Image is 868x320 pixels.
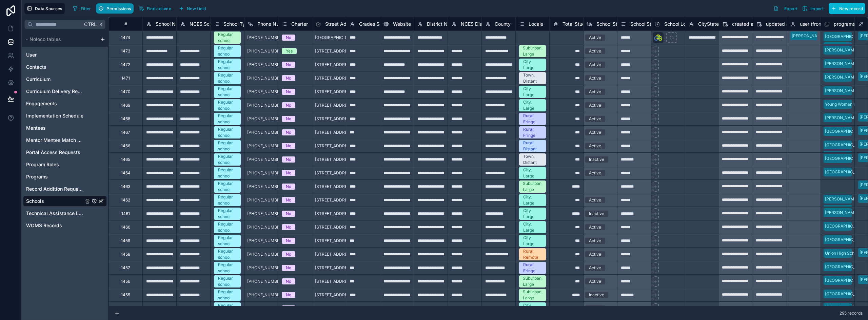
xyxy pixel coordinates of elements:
div: Active [589,89,601,95]
button: Data Sources [24,3,65,14]
div: Regular school [218,126,237,138]
span: Filter [81,6,91,11]
div: Active [589,238,601,244]
div: City, Large [523,235,542,247]
div: City, Large [523,208,542,220]
div: City, Large [523,194,542,206]
div: No [286,156,291,163]
div: Rural, Fringe [523,126,542,138]
div: Active [589,278,601,284]
span: [GEOGRAPHIC_DATA][US_STATE], 08540, [GEOGRAPHIC_DATA] [315,35,438,40]
span: [PHONE_NUMBER] [247,103,283,108]
div: Active [589,265,601,271]
span: [PHONE_NUMBER] [247,292,283,298]
span: [PHONE_NUMBER] [247,48,283,54]
span: Import [810,6,824,11]
div: Regular school [218,167,237,179]
div: Regular school [218,180,237,193]
div: No [286,197,291,203]
span: Export [784,6,797,11]
span: NCES School ID [190,21,225,27]
span: School Status [630,21,661,27]
span: [PHONE_NUMBER] [247,252,283,257]
span: [STREET_ADDRESS][PERSON_NAME][US_STATE] [315,157,410,162]
div: City, Large [523,221,542,233]
div: Regular school [218,235,237,247]
div: Active [589,129,601,135]
div: # [114,21,137,26]
div: Regular school [218,45,237,57]
span: Charter [291,21,308,27]
div: 1469 [121,103,130,108]
div: No [286,224,291,230]
div: No [286,251,291,257]
div: Suburban, Large [523,275,542,287]
div: 1474 [121,35,130,40]
span: [PHONE_NUMBER] [247,306,283,311]
div: 1471 [121,76,130,81]
div: No [286,116,291,122]
div: Regular school [218,289,237,301]
div: No [286,238,291,244]
span: [STREET_ADDRESS][US_STATE] [315,76,377,81]
span: [PHONE_NUMBER] [247,238,283,243]
div: No [286,170,291,176]
div: Active [589,224,601,230]
span: [STREET_ADDRESS][PERSON_NAME][US_STATE] [315,184,410,189]
div: No [286,35,291,41]
button: New field [176,3,209,14]
div: 1454 [121,306,131,311]
span: [PHONE_NUMBER] [247,170,283,176]
span: [STREET_ADDRESS][PERSON_NAME][US_STATE] [315,292,410,298]
div: Regular school [218,275,237,287]
div: Town, Distant [523,153,542,166]
button: Find column [136,3,174,14]
span: [STREET_ADDRESS][US_STATE][US_STATE] [315,306,399,311]
span: [STREET_ADDRESS][PERSON_NAME][US_STATE] [315,197,410,203]
div: 1458 [121,252,130,257]
div: Inactive [589,292,604,298]
div: 1455 [121,292,130,298]
button: Import [800,3,826,14]
span: [STREET_ADDRESS][US_STATE] [315,48,377,54]
div: Town, Distant [523,72,542,84]
span: [STREET_ADDRESS][PERSON_NAME][US_STATE] [315,103,410,108]
div: Regular school [218,221,237,233]
button: Export [771,3,800,14]
span: [PHONE_NUMBER] [247,197,283,203]
span: [STREET_ADDRESS][PERSON_NAME][US_STATE] [315,170,410,176]
div: 1463 [121,184,130,189]
div: Regular school [218,113,237,125]
div: Inactive [589,156,604,163]
span: 295 records [840,311,863,316]
span: [PHONE_NUMBER] [247,265,283,271]
span: [PHONE_NUMBER] [247,62,283,67]
div: Active [589,197,601,203]
div: Regular school [218,86,237,98]
div: No [286,62,291,68]
div: Suburban, Large [523,180,542,193]
div: Regular school [218,72,237,84]
div: Active [589,75,601,81]
span: [PHONE_NUMBER] [247,184,283,189]
a: New record [826,3,865,14]
span: NCES District ID [461,21,497,27]
div: Regular school [218,248,237,260]
span: Grades Served [359,21,392,27]
div: Active [589,170,601,176]
span: K [98,22,103,27]
span: [PHONE_NUMBER] [247,211,283,216]
span: Total Students [563,21,595,27]
span: [STREET_ADDRESS][US_STATE] [315,62,377,67]
span: [PHONE_NUMBER] [247,157,283,162]
div: Active [589,62,601,68]
div: Regular school [218,302,237,315]
span: [PHONE_NUMBER] [247,143,283,149]
div: Regular school [218,153,237,166]
span: updated at [766,21,791,27]
div: Regular school [218,31,237,44]
div: 1466 [121,143,130,149]
div: Regular school [218,59,237,71]
span: Street Address [325,21,359,27]
span: Data Sources [35,6,62,11]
